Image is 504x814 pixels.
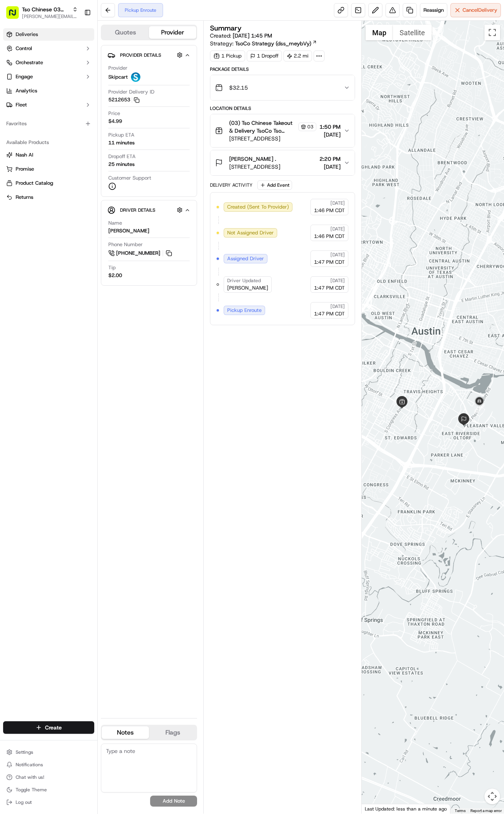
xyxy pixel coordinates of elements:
button: Product Catalog [3,177,94,189]
div: Favorites [3,117,94,130]
span: [STREET_ADDRESS] [229,163,280,171]
button: Provider Details [108,49,190,61]
span: Price [108,110,120,117]
button: Log out [3,797,94,808]
button: Provider [149,26,196,39]
span: 1:47 PM CDT [314,259,345,266]
a: Analytics [3,85,94,97]
span: 1:47 PM CDT [314,285,345,292]
img: Charles Folsom [8,114,20,126]
a: 📗Knowledge Base [5,172,63,186]
a: Deliveries [3,28,94,41]
button: Toggle Theme [3,784,94,795]
span: [PERSON_NAME] [24,121,63,128]
span: [PERSON_NAME][EMAIL_ADDRESS][DOMAIN_NAME] [22,13,78,20]
button: 5212653 [108,96,140,103]
a: [PHONE_NUMBER] [108,249,173,258]
span: [STREET_ADDRESS] [229,135,316,142]
a: Product Catalog [6,180,91,187]
a: 💻API Documentation [63,172,129,186]
div: Last Updated: less than a minute ago [362,804,450,814]
button: Chat with us! [3,772,94,783]
button: Promise [3,163,94,175]
img: Antonia (Store Manager) [8,135,20,148]
a: Nash AI [6,151,91,158]
span: 1:46 PM CDT [314,233,345,240]
button: Nash AI [3,149,94,161]
span: Log out [16,799,32,805]
a: Returns [6,194,91,201]
span: Customer Support [108,175,151,182]
button: Tso Chinese 03 TsoCo[PERSON_NAME][EMAIL_ADDRESS][DOMAIN_NAME] [3,3,81,22]
span: Dropoff ETA [108,153,136,160]
button: Engage [3,70,94,83]
div: 📗 [8,176,14,182]
button: Settings [3,747,94,758]
span: 03 [307,124,314,130]
span: [DATE] [330,200,345,206]
button: See all [121,100,142,110]
div: Delivery Activity [210,182,253,188]
span: Settings [16,749,33,755]
span: [PERSON_NAME] . [229,155,276,163]
div: Available Products [3,136,94,149]
span: Name [108,220,122,227]
span: [DATE] [330,277,345,284]
button: Show satellite imagery [393,25,432,40]
button: Create [3,721,94,734]
div: 25 minutes [108,161,135,168]
button: Returns [3,191,94,203]
img: Nash [8,8,23,23]
h3: Summary [210,25,242,32]
span: Toggle Theme [16,787,47,793]
span: Cancel Delivery [463,7,497,14]
span: [DATE] 1:45 PM [233,32,272,39]
span: 1:50 PM [319,123,341,131]
span: Engage [16,73,33,80]
button: Notifications [3,759,94,770]
span: TsoCo Strategy (dss_meybVy) [235,40,311,47]
span: [PERSON_NAME] [227,285,268,292]
span: [DATE] [69,121,85,128]
a: Open this area in Google Maps (opens a new window) [364,803,389,814]
p: Welcome 👋 [8,31,142,44]
button: Notes [102,726,149,739]
span: • [65,121,68,128]
img: 8571987876998_91fb9ceb93ad5c398215_72.jpg [16,75,30,89]
span: Reassign [423,7,444,14]
span: Driver Details [120,207,155,213]
span: Control [16,45,32,52]
span: 1:47 PM CDT [314,310,345,317]
span: $4.99 [108,118,122,125]
span: Product Catalog [16,180,53,187]
button: Quotes [102,26,149,39]
a: Report a map error [470,809,502,813]
span: 2:20 PM [319,155,341,163]
a: Terms (opens in new tab) [455,809,466,813]
span: Created: [210,32,272,40]
button: CancelDelivery [450,3,501,17]
img: 1736555255976-a54dd68f-1ca7-489b-9aae-adbdc363a1c4 [16,122,22,128]
span: Assigned Driver [227,255,264,262]
span: Fleet [16,101,27,108]
span: Pickup Enroute [227,307,262,314]
span: 1:46 PM CDT [314,207,345,214]
span: Promise [16,166,34,173]
button: Tso Chinese 03 TsoCo [22,5,69,13]
span: Notifications [16,762,43,768]
button: Toggle fullscreen view [484,25,500,40]
span: • [104,142,107,149]
span: Chat with us! [16,774,44,780]
button: Show street map [366,25,393,40]
span: Deliveries [16,31,38,38]
span: Pickup ETA [108,131,135,139]
div: 1 Pickup [210,50,245,61]
img: profile_skipcart_partner.png [131,72,140,82]
span: Phone Number [108,241,143,248]
span: (03) Tso Chinese Takeout & Delivery TsoCo Tso Chinese TsoCo Manager [229,119,297,135]
span: API Documentation [74,175,126,183]
img: 1736555255976-a54dd68f-1ca7-489b-9aae-adbdc363a1c4 [8,75,22,89]
button: Reassign [420,3,447,17]
span: Create [45,724,62,731]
